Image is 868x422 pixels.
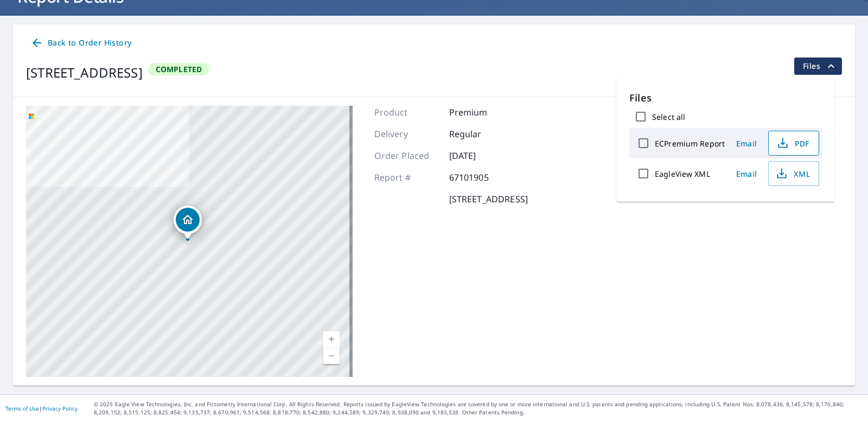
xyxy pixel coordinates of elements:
p: © 2025 Eagle View Technologies, Inc. and Pictometry International Corp. All Rights Reserved. Repo... [94,400,863,417]
p: Product [374,106,439,119]
a: Back to Order History [26,33,136,53]
p: [STREET_ADDRESS] [449,193,528,206]
button: Email [729,135,764,152]
button: PDF [768,131,819,156]
label: EagleView XML [655,169,710,179]
button: filesDropdownBtn-67101905 [794,57,842,75]
button: Email [729,165,764,182]
a: Terms of Use [5,405,39,412]
div: [STREET_ADDRESS] [26,63,143,82]
a: Current Level 17, Zoom In [323,331,340,348]
p: Order Placed [374,149,439,162]
p: Report # [374,171,439,184]
p: Delivery [374,127,439,140]
p: Premium [449,106,514,119]
span: XML [775,167,810,180]
span: Completed [149,64,209,74]
a: Privacy Policy [42,405,78,412]
p: | [5,405,78,412]
button: XML [768,161,819,186]
p: 67101905 [449,171,514,184]
p: [DATE] [449,149,514,162]
a: Current Level 17, Zoom Out [323,348,340,364]
span: Email [733,169,759,179]
div: Dropped pin, building 1, Residential property, 4350 N Olney St Indianapolis, IN 46205 [174,206,202,239]
label: ECPremium Report [655,138,725,149]
span: Back to Order History [30,36,131,50]
span: Email [733,138,759,149]
p: Files [629,91,822,105]
p: Regular [449,127,514,140]
span: PDF [775,137,810,150]
label: Select all [652,112,685,122]
span: Files [803,60,838,73]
